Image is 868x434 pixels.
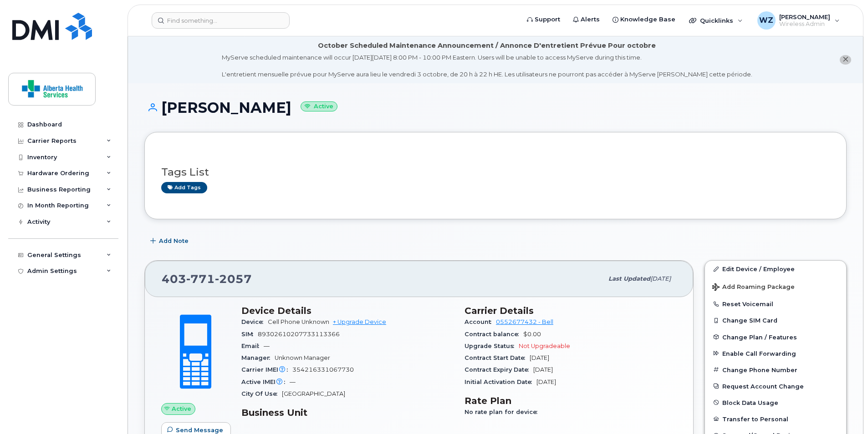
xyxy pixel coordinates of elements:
button: Change Plan / Features [705,329,846,345]
span: [DATE] [533,366,553,373]
span: Email [241,343,264,349]
span: [GEOGRAPHIC_DATA] [282,390,345,397]
span: Unknown Manager [275,354,330,361]
span: Last updated [608,275,650,282]
button: Change Phone Number [705,362,846,378]
button: Add Roaming Package [705,277,846,296]
span: Cell Phone Unknown [268,318,329,325]
button: Add Note [144,233,196,249]
button: close notification [840,55,851,65]
span: $0.00 [523,331,541,338]
span: Initial Activation Date [465,378,536,385]
span: City Of Use [241,390,282,397]
span: 403 [162,272,252,286]
span: Enable Call Forwarding [722,350,796,357]
button: Transfer to Personal [705,411,846,427]
span: Account [465,318,496,325]
button: Block Data Usage [705,394,846,411]
span: 2057 [215,272,252,286]
span: Manager [241,354,275,361]
a: Add tags [161,182,207,193]
span: — [290,378,296,385]
span: Not Upgradeable [519,343,570,349]
button: Reset Voicemail [705,296,846,312]
span: [DATE] [650,275,671,282]
span: Contract balance [465,331,523,338]
button: Enable Call Forwarding [705,345,846,362]
span: [DATE] [536,378,556,385]
h3: Device Details [241,305,454,316]
span: Active IMEI [241,378,290,385]
h3: Tags List [161,167,830,178]
h3: Rate Plan [465,395,677,406]
button: Change SIM Card [705,312,846,328]
span: Add Roaming Package [712,283,795,292]
span: 89302610207733113366 [258,331,340,338]
span: 354216331067730 [292,366,354,373]
span: 771 [186,272,215,286]
span: Carrier IMEI [241,366,292,373]
span: SIM [241,331,258,338]
span: — [264,343,270,349]
span: Change Plan / Features [722,333,797,340]
span: Contract Start Date [465,354,530,361]
span: No rate plan for device [465,409,542,415]
h3: Carrier Details [465,305,677,316]
h1: [PERSON_NAME] [144,100,847,116]
h3: Business Unit [241,407,454,418]
span: Upgrade Status [465,343,519,349]
span: Device [241,318,268,325]
span: Add Note [159,237,189,245]
span: Active [172,404,191,413]
button: Request Account Change [705,378,846,394]
div: MyServe scheduled maintenance will occur [DATE][DATE] 8:00 PM - 10:00 PM Eastern. Users will be u... [222,53,752,79]
a: Edit Device / Employee [705,261,846,277]
a: + Upgrade Device [333,318,386,325]
span: [DATE] [530,354,549,361]
div: October Scheduled Maintenance Announcement / Annonce D'entretient Prévue Pour octobre [318,41,656,50]
a: 0552677432 - Bell [496,318,553,325]
small: Active [301,101,337,112]
span: Contract Expiry Date [465,366,533,373]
